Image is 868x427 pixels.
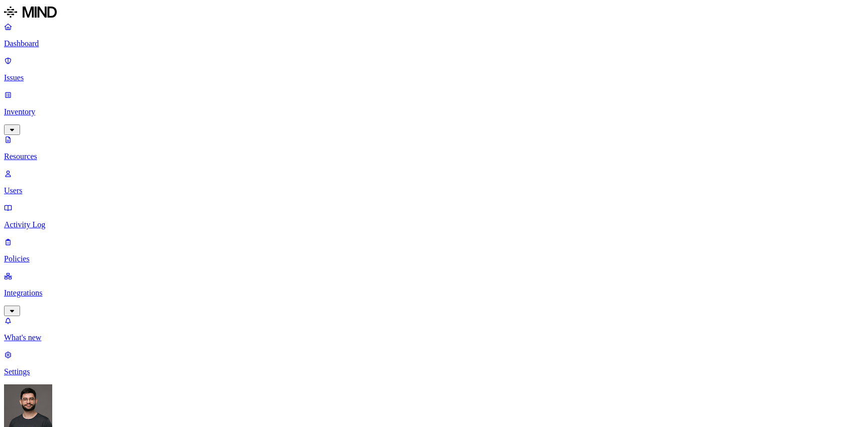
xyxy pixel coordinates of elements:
a: Policies [4,237,864,263]
p: Settings [4,367,864,376]
p: Activity Log [4,220,864,229]
a: Settings [4,350,864,376]
a: Inventory [4,90,864,133]
p: Integrations [4,289,864,298]
p: Inventory [4,107,864,116]
a: Issues [4,56,864,82]
a: Users [4,169,864,195]
p: Issues [4,73,864,82]
p: Resources [4,152,864,161]
img: MIND [4,4,57,20]
p: What's new [4,333,864,342]
a: Resources [4,135,864,161]
a: Dashboard [4,22,864,48]
p: Policies [4,254,864,263]
a: What's new [4,316,864,342]
p: Users [4,186,864,195]
a: MIND [4,4,864,22]
p: Dashboard [4,39,864,48]
a: Integrations [4,271,864,315]
a: Activity Log [4,203,864,229]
